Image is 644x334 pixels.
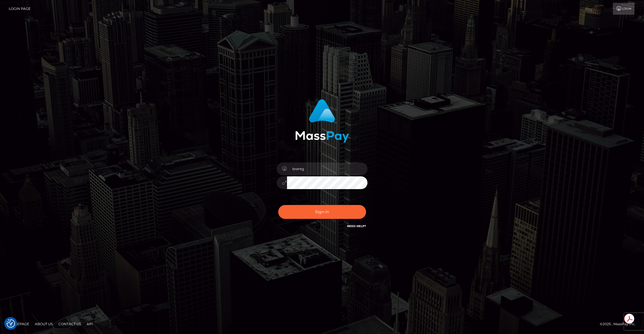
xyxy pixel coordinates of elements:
[347,224,366,228] a: Need Help?
[7,319,15,328] button: Consent Preferences
[33,320,55,328] a: About Us
[7,319,15,328] img: Revisit consent button
[613,3,634,15] a: Login
[295,99,349,143] img: MassPay Login
[56,320,83,328] a: Contact Us
[287,162,367,175] input: Username...
[278,205,366,219] button: Sign in
[9,3,31,15] a: Login Page
[84,320,95,328] a: API
[600,321,640,327] div: © 2025 , MassPay Inc.
[6,320,31,328] a: Homepage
